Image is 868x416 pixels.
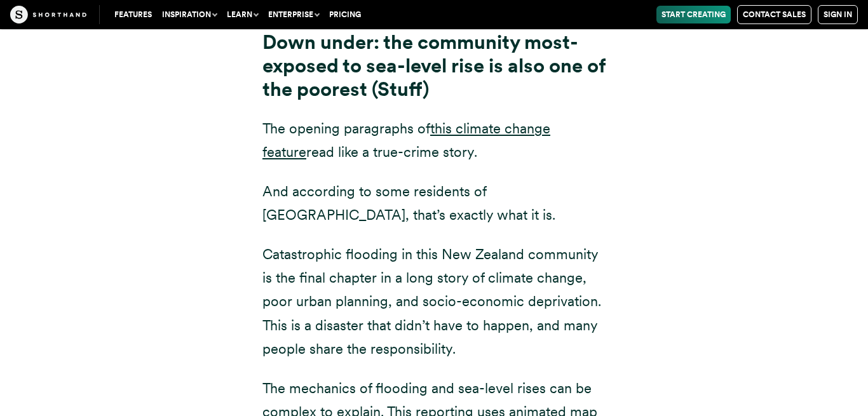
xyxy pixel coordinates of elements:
[262,243,606,361] p: Catastrophic flooding in this New Zealand community is the final chapter in a long story of clima...
[157,6,222,23] button: Inspiration
[262,117,606,164] p: The opening paragraphs of read like a true-crime story.
[656,6,731,23] a: Start Creating
[818,5,858,24] a: Sign in
[737,5,811,24] a: Contact Sales
[10,6,86,23] img: The Craft
[262,30,606,101] strong: Down under: the community most-exposed to sea-level rise is also one of the poorest (Stuff)
[262,180,606,227] p: And according to some residents of [GEOGRAPHIC_DATA], that’s exactly what it is.
[109,6,157,23] a: Features
[222,6,263,23] button: Learn
[263,6,324,23] button: Enterprise
[324,6,366,23] a: Pricing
